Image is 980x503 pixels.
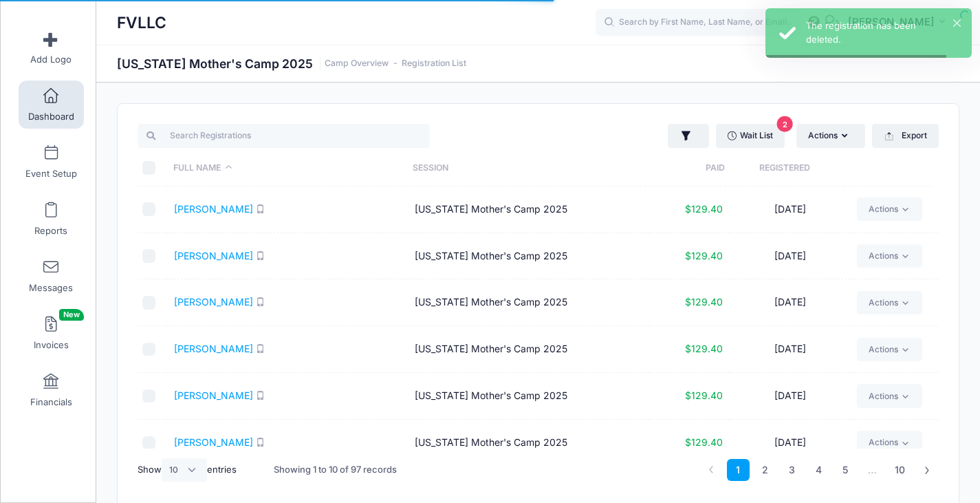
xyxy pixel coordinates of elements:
[596,9,802,36] input: Search by First Name, Last Name, or Email...
[409,233,650,280] td: [US_STATE] Mother's Camp 2025
[781,459,803,482] a: 3
[806,19,961,46] div: The registration has been deleted.
[857,384,922,407] a: Actions
[685,343,723,354] span: $129.40
[857,291,922,314] a: Actions
[857,197,922,221] a: Actions
[409,326,650,373] td: [US_STATE] Mother's Camp 2025
[174,436,253,448] a: [PERSON_NAME]
[29,282,73,294] span: Messages
[727,459,750,482] a: 1
[409,373,650,420] td: [US_STATE] Mother's Camp 2025
[162,458,207,482] select: Showentries
[409,420,650,467] td: [US_STATE] Mother's Camp 2025
[19,23,84,72] a: Add Logo
[117,7,166,39] h1: FVLLC
[256,391,265,400] i: SMS enabled
[19,138,84,186] a: Event Setup
[174,203,253,215] a: [PERSON_NAME]
[30,54,72,65] span: Add Logo
[725,150,845,186] th: Registered: activate to sort column ascending
[34,339,69,351] span: Invoices
[839,7,959,39] button: [PERSON_NAME]
[34,225,67,237] span: Reports
[256,344,265,353] i: SMS enabled
[730,420,850,467] td: [DATE]
[730,186,850,233] td: [DATE]
[19,366,84,414] a: Financials
[807,459,830,482] a: 4
[256,438,265,447] i: SMS enabled
[19,81,84,129] a: Dashboard
[409,186,650,233] td: [US_STATE] Mother's Camp 2025
[953,19,961,27] button: ×
[645,150,725,186] th: Paid: activate to sort column ascending
[409,279,650,326] td: [US_STATE] Mother's Camp 2025
[117,56,466,71] h1: [US_STATE] Mother's Camp 2025
[730,373,850,420] td: [DATE]
[19,252,84,300] a: Messages
[685,250,723,261] span: $129.40
[174,389,253,401] a: [PERSON_NAME]
[19,195,84,243] a: Reports
[796,124,865,147] button: Actions
[19,309,84,357] a: InvoicesNew
[730,233,850,280] td: [DATE]
[138,458,237,482] label: Show entries
[402,58,466,69] a: Registration List
[685,203,723,215] span: $129.40
[256,251,265,260] i: SMS enabled
[59,309,84,321] span: New
[730,326,850,373] td: [DATE]
[256,204,265,213] i: SMS enabled
[730,279,850,326] td: [DATE]
[888,459,912,482] a: 10
[138,124,430,147] input: Search Registrations
[25,168,77,180] span: Event Setup
[685,389,723,401] span: $129.40
[406,150,645,186] th: Session: activate to sort column ascending
[754,459,776,482] a: 2
[685,296,723,308] span: $129.40
[834,459,857,482] a: 5
[174,296,253,308] a: [PERSON_NAME]
[174,343,253,354] a: [PERSON_NAME]
[685,436,723,448] span: $129.40
[857,338,922,361] a: Actions
[777,116,793,132] span: 2
[274,454,397,486] div: Showing 1 to 10 of 97 records
[716,124,785,147] a: Wait List2
[30,396,72,408] span: Financials
[857,431,922,454] a: Actions
[857,244,922,268] a: Actions
[174,250,253,261] a: [PERSON_NAME]
[325,58,389,69] a: Camp Overview
[28,111,74,122] span: Dashboard
[872,124,939,147] button: Export
[167,150,406,186] th: Full Name: activate to sort column descending
[256,297,265,306] i: SMS enabled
